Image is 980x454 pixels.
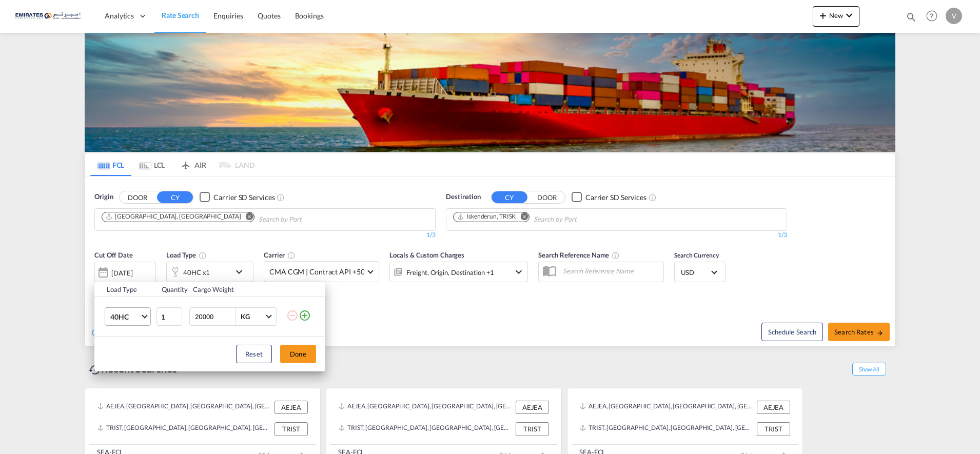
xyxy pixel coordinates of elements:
div: KG [241,312,250,321]
span: 40HC [110,312,140,322]
md-icon: icon-minus-circle-outline [286,309,299,322]
button: Done [280,345,316,363]
button: Reset [236,345,272,363]
th: Quantity [155,282,187,297]
div: Cargo Weight [193,285,280,294]
input: Enter Weight [194,308,235,325]
input: Qty [156,307,182,326]
md-select: Choose: 40HC [105,307,151,326]
md-icon: icon-plus-circle-outline [299,309,311,322]
th: Load Type [94,282,155,297]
